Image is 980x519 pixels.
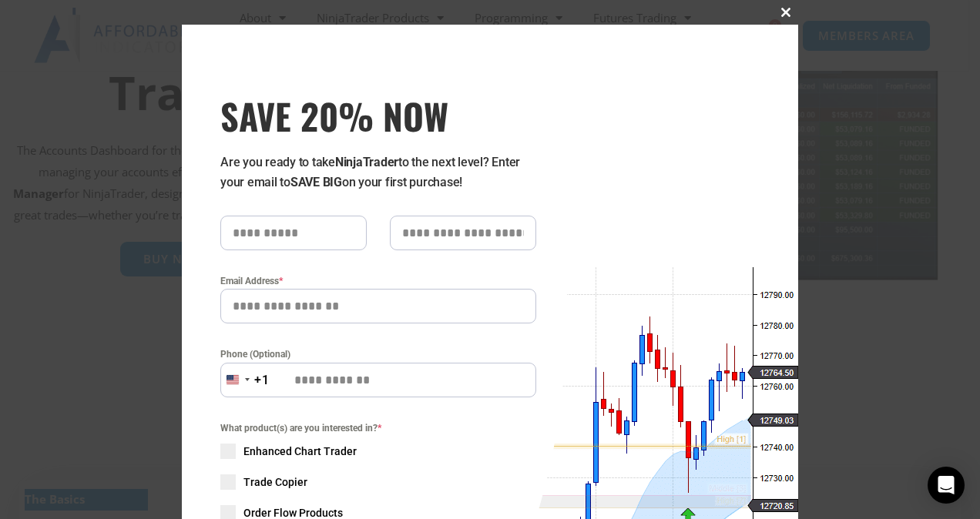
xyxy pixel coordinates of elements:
div: Open Intercom Messenger [928,467,965,504]
strong: SAVE BIG [290,175,342,189]
label: Phone (Optional) [220,347,536,362]
label: Enhanced Chart Trader [220,444,536,459]
span: Enhanced Chart Trader [243,444,357,459]
span: SAVE 20% NOW [220,94,536,137]
span: Trade Copier [243,474,307,490]
div: +1 [254,370,270,390]
span: What product(s) are you interested in? [220,420,536,436]
strong: NinjaTrader [335,155,398,169]
button: Selected country [220,363,270,397]
label: Email Address [220,273,536,289]
p: Are you ready to take to the next level? Enter your email to on your first purchase! [220,152,536,193]
label: Trade Copier [220,474,536,490]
